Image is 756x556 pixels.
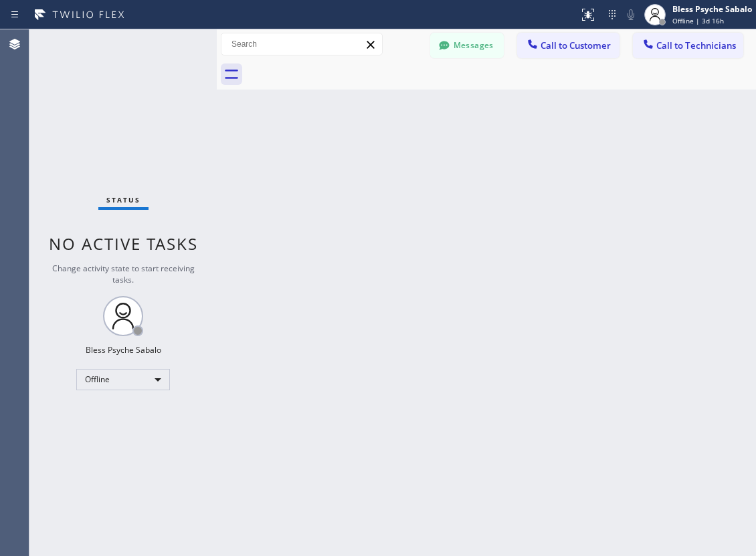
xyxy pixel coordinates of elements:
[672,16,724,25] span: Offline | 3d 16h
[656,39,736,51] span: Call to Technicians
[76,369,170,390] div: Offline
[106,195,140,204] span: Status
[49,233,198,255] span: No active tasks
[52,263,195,285] span: Change activity state to start receiving tasks.
[622,5,640,24] button: Mute
[86,344,161,356] div: Bless Psyche Sabalo
[221,33,382,55] input: Search
[517,33,620,58] button: Call to Customer
[672,3,752,15] div: Bless Psyche Sabalo
[541,39,611,51] span: Call to Customer
[430,33,504,58] button: Messages
[633,33,743,58] button: Call to Technicians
